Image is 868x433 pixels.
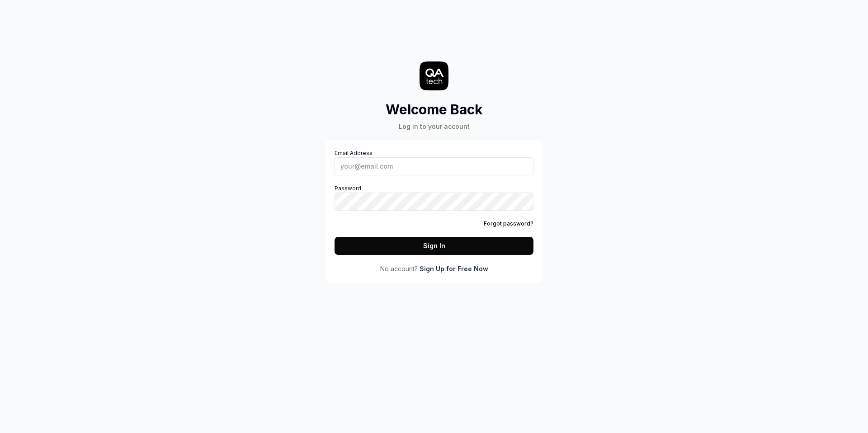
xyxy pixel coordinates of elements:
[335,157,533,175] input: Email Address
[335,149,533,175] label: Email Address
[386,122,483,131] div: Log in to your account
[335,237,533,255] button: Sign In
[380,264,418,273] span: No account?
[335,184,533,211] label: Password
[420,264,488,273] a: Sign Up for Free Now
[484,220,533,228] a: Forgot password?
[386,99,483,120] h2: Welcome Back
[335,193,533,211] input: Password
